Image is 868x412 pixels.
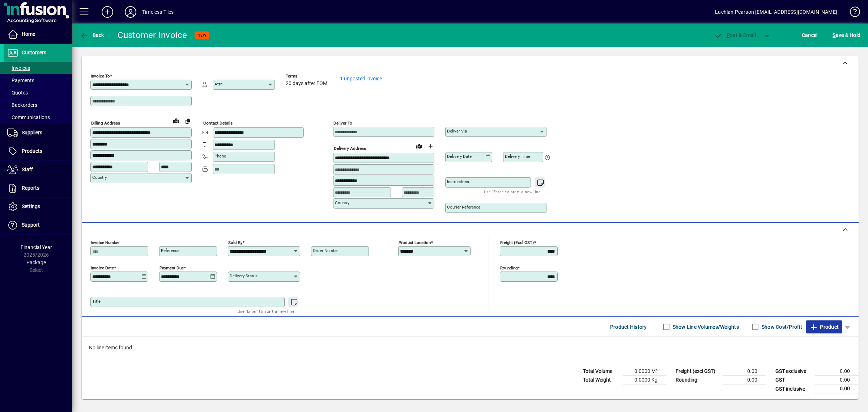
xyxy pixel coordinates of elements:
a: View on map [413,140,425,152]
div: Customer Invoice [118,29,187,41]
button: Product History [607,320,650,333]
td: 0.0000 M³ [623,367,666,376]
button: Save & Hold [831,29,862,42]
span: Product History [610,321,647,333]
a: Home [4,25,72,43]
button: Copy to Delivery address [182,115,193,127]
span: Invoices [7,65,30,71]
mat-label: Invoice number [91,240,120,245]
mat-label: Country [92,175,107,180]
span: Settings [22,203,40,209]
a: Reports [4,179,72,197]
a: Backorders [4,99,72,111]
mat-label: Courier Reference [447,205,480,210]
a: Suppliers [4,124,72,142]
mat-label: Invoice date [91,265,114,270]
span: Back [80,32,104,38]
mat-label: Deliver To [333,121,352,126]
span: 20 days after EOM [286,81,327,87]
div: Lachlan Pearson [EMAIL_ADDRESS][DOMAIN_NAME] [715,6,837,18]
mat-label: Country [335,200,349,205]
mat-label: Order number [313,248,339,253]
button: Product [806,320,842,333]
a: Support [4,216,72,234]
span: Communications [7,114,50,120]
td: GST exclusive [772,367,815,376]
mat-label: Instructions [447,179,469,184]
span: Package [26,260,46,265]
button: Back [78,29,106,42]
a: Payments [4,74,72,87]
span: NEW [197,33,207,38]
mat-label: Attn [214,81,222,87]
td: 0.0000 Kg [623,376,666,384]
button: Choose address [425,140,436,152]
mat-label: Delivery time [505,154,530,159]
span: Customers [22,50,46,55]
span: S [833,32,835,38]
mat-label: Reference [161,248,179,253]
td: 0.00 [815,376,859,384]
span: Home [22,31,35,37]
mat-label: Freight (excl GST) [500,240,534,245]
a: Communications [4,111,72,123]
mat-label: Product location [399,240,431,245]
td: GST inclusive [772,384,815,394]
button: Profile [119,5,142,18]
td: 0.00 [723,376,766,384]
td: Rounding [672,376,723,384]
div: Timeless Tiles [142,6,174,18]
span: Products [22,148,42,154]
span: Quotes [7,90,28,96]
span: Backorders [7,102,37,108]
td: Total Weight [579,376,623,384]
mat-hint: Use 'Enter' to start a new line [484,188,541,196]
label: Show Line Volumes/Weights [671,323,739,331]
mat-label: Title [92,299,101,304]
div: No line items found [82,337,859,359]
button: Add [96,5,119,18]
button: Post & Email [710,29,759,42]
mat-label: Delivery date [447,154,472,159]
app-page-header-button: Back [72,29,112,42]
span: Cancel [802,29,818,41]
a: View on map [170,115,182,126]
a: Quotes [4,87,72,99]
span: Product [809,321,839,333]
td: GST [772,376,815,384]
span: Reports [22,185,39,191]
mat-label: Payment due [159,265,184,270]
span: ave & Hold [833,29,860,41]
a: 1 unposted invoice [340,76,382,81]
button: Cancel [800,29,820,42]
span: P [727,32,730,38]
td: 0.00 [723,367,766,376]
mat-hint: Use 'Enter' to start a new line [238,307,294,315]
mat-label: Phone [214,154,226,159]
mat-label: Deliver via [447,129,467,134]
mat-label: Sold by [228,240,242,245]
mat-label: Delivery status [230,273,258,278]
mat-label: Invoice To [91,73,110,79]
mat-label: Rounding [500,265,518,270]
span: ost & Email [714,32,756,38]
td: Total Volume [579,367,623,376]
a: Products [4,142,72,160]
td: Freight (excl GST) [672,367,723,376]
span: Suppliers [22,130,42,135]
a: Settings [4,198,72,216]
label: Show Cost/Profit [760,323,802,331]
a: Staff [4,161,72,179]
td: 0.00 [815,384,859,394]
span: Support [22,222,40,228]
td: 0.00 [815,367,859,376]
a: Knowledge Base [844,1,859,25]
span: Payments [7,77,34,83]
span: Financial Year [21,244,52,250]
span: Terms [286,74,329,79]
a: Invoices [4,62,72,74]
span: Staff [22,167,33,172]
